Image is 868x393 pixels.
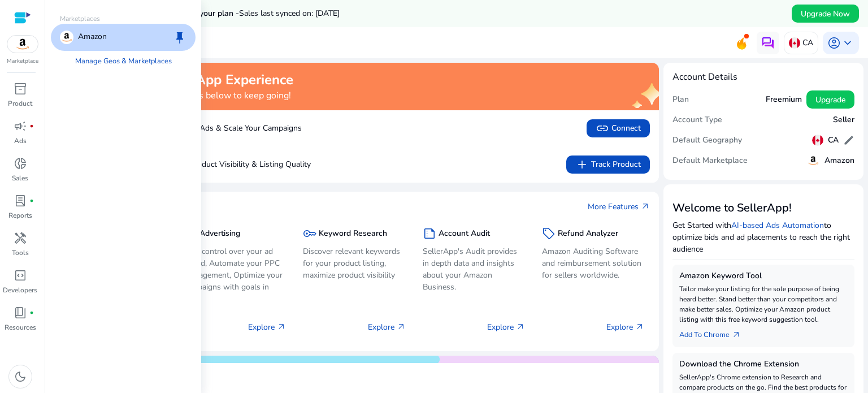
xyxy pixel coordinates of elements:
[812,135,823,146] img: ca.svg
[303,245,405,281] p: Discover relevant keywords for your product listing, maximize product visibility
[672,156,748,166] h5: Default Marketplace
[806,90,854,109] button: Upgrade
[672,201,854,215] h3: Welcome to SellerApp!
[815,94,845,106] span: Upgrade
[14,157,27,170] span: donut_small
[439,229,490,239] h5: Account Audit
[827,36,841,50] span: account_circle
[303,227,316,240] span: key
[60,31,73,44] img: amazon.svg
[679,284,848,325] p: Tailor make your listing for the sole purpose of being heard better. Stand better than your compe...
[3,285,37,295] p: Developers
[843,135,854,146] span: edit
[14,306,27,319] span: book_4
[672,72,737,83] h4: Account Details
[679,325,750,340] a: Add To Chrome
[78,31,107,44] p: Amazon
[173,31,186,44] span: keep
[801,8,850,20] span: Upgrade Now
[766,95,802,105] h5: Freemium
[588,201,650,213] a: More Featuresarrow_outward
[14,231,27,245] span: handyman
[558,229,618,239] h5: Refund Analyzer
[833,115,854,125] h5: Seller
[184,245,286,305] p: Take control over your ad spend, Automate your PPC Management, Optimize your campaigns with goals...
[12,173,28,183] p: Sales
[824,156,854,166] h5: Amazon
[731,220,824,231] a: AI-based Ads Automation
[368,321,406,333] p: Explore
[29,310,34,315] span: fiber_manual_record
[319,229,387,239] h5: Keyword Research
[8,210,32,221] p: Reports
[14,136,27,146] p: Ads
[66,51,181,71] a: Manage Geos & Marketplaces
[14,370,27,383] span: dark_mode
[672,95,689,105] h5: Plan
[828,136,839,145] h5: CA
[7,36,38,53] img: amazon.svg
[14,269,27,282] span: code_blocks
[566,156,650,174] button: addTrack Product
[14,119,27,133] span: campaign
[587,119,650,137] button: linkConnect
[5,322,36,332] p: Resources
[635,322,644,331] span: arrow_outward
[841,36,854,50] span: keyboard_arrow_down
[596,122,609,135] span: link
[29,198,34,203] span: fiber_manual_record
[542,227,555,240] span: sell
[806,154,820,167] img: amazon.svg
[672,115,722,125] h5: Account Type
[397,322,406,331] span: arrow_outward
[14,82,27,96] span: inventory_2
[679,271,848,281] h5: Amazon Keyword Tool
[596,122,641,135] span: Connect
[8,98,32,109] p: Product
[51,14,196,24] p: Marketplaces
[7,57,38,66] p: Marketplace
[672,219,854,255] p: Get Started with to optimize bids and ad placements to reach the right audience
[423,245,525,293] p: SellerApp's Audit provides in depth data and insights about your Amazon Business.
[239,8,340,19] span: Sales last synced on: [DATE]
[575,158,589,171] span: add
[792,5,859,23] button: Upgrade Now
[12,248,29,258] p: Tools
[679,360,848,369] h5: Download the Chrome Extension
[672,136,742,145] h5: Default Geography
[487,321,525,333] p: Explore
[606,321,644,333] p: Explore
[248,321,286,333] p: Explore
[423,227,436,240] span: summarize
[199,229,240,239] h5: Advertising
[516,322,525,331] span: arrow_outward
[542,245,644,281] p: Amazon Auditing Software and reimbursement solution for sellers worldwide.
[641,202,650,211] span: arrow_outward
[789,37,800,49] img: ca.svg
[75,9,340,19] h5: Data syncs run less frequently on your plan -
[14,194,27,208] span: lab_profile
[802,33,813,53] p: CA
[732,330,741,339] span: arrow_outward
[29,124,34,128] span: fiber_manual_record
[277,322,286,331] span: arrow_outward
[575,158,641,171] span: Track Product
